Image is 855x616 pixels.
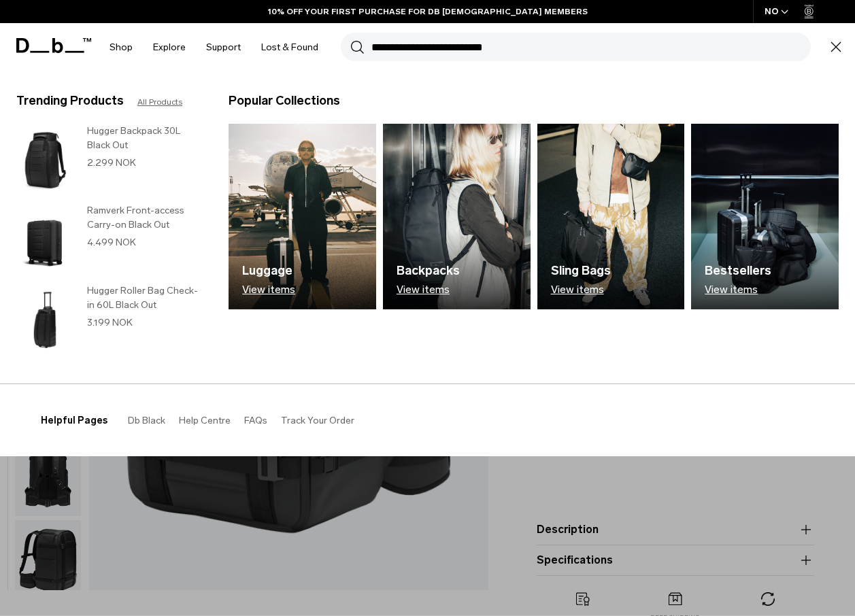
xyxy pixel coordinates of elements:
span: 2.299 NOK [87,157,136,169]
img: Db [691,124,839,309]
a: Help Centre [179,415,231,426]
nav: Main Navigation [99,23,329,71]
a: Support [206,23,241,71]
h3: Bestsellers [705,262,771,280]
a: Ramverk Front-access Carry-on Black Out Ramverk Front-access Carry-on Black Out 4.499 NOK [16,203,201,276]
a: Db Sling Bags View items [537,124,685,309]
a: Explore [153,23,186,71]
img: Db [229,124,376,309]
a: Db Black [128,415,165,426]
h3: Popular Collections [229,92,340,110]
p: View items [397,284,460,296]
img: Hugger Roller Bag Check-in 60L Black Out [16,284,73,356]
p: View items [242,284,295,296]
a: FAQs [244,415,267,426]
a: Db Bestsellers View items [691,124,839,309]
h3: Helpful Pages [41,413,107,428]
span: 3.199 NOK [87,317,133,328]
img: Db [537,124,685,309]
h3: Hugger Backpack 30L Black Out [87,124,201,152]
a: 10% OFF YOUR FIRST PURCHASE FOR DB [DEMOGRAPHIC_DATA] MEMBERS [268,5,588,18]
h3: Sling Bags [551,262,611,280]
p: View items [705,284,771,296]
a: Track Your Order [281,415,354,426]
h3: Luggage [242,262,295,280]
p: View items [551,284,611,296]
a: Hugger Roller Bag Check-in 60L Black Out Hugger Roller Bag Check-in 60L Black Out 3.199 NOK [16,284,201,356]
img: Ramverk Front-access Carry-on Black Out [16,203,73,276]
h3: Ramverk Front-access Carry-on Black Out [87,203,201,232]
img: Hugger Backpack 30L Black Out [16,124,73,196]
img: Db [383,124,531,309]
a: All Products [137,96,182,108]
h3: Trending Products [16,92,124,110]
h3: Backpacks [397,262,460,280]
a: Hugger Backpack 30L Black Out Hugger Backpack 30L Black Out 2.299 NOK [16,124,201,196]
a: Db Luggage View items [229,124,376,309]
a: Shop [110,23,133,71]
span: 4.499 NOK [87,237,136,248]
a: Db Backpacks View items [383,124,531,309]
h3: Hugger Roller Bag Check-in 60L Black Out [87,284,201,312]
a: Lost & Found [261,23,318,71]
